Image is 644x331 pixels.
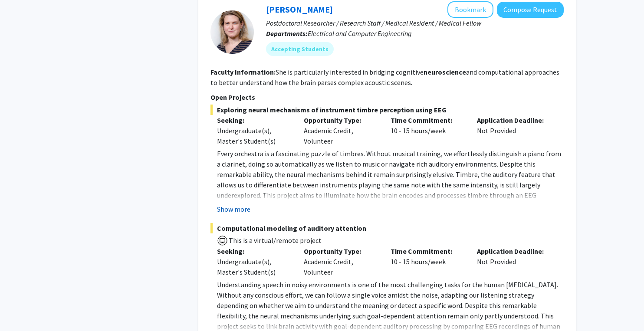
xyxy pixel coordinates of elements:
[210,92,564,102] p: Open Projects
[304,246,378,256] p: Opportunity Type:
[477,246,551,256] p: Application Deadline:
[297,246,384,277] div: Academic Credit, Volunteer
[266,4,333,15] a: [PERSON_NAME]
[210,68,559,87] fg-read-more: She is particularly interested in bridging cognitive and computational approaches to better under...
[210,223,564,233] span: Computational modeling of auditory attention
[210,105,564,115] span: Exploring neural mechanisms of instrument timbre perception using EEG
[228,236,322,245] span: This is a virtual/remote project
[217,125,291,146] div: Undergraduate(s), Master's Student(s)
[308,29,412,38] span: Electrical and Computer Engineering
[391,115,464,125] p: Time Commitment:
[266,18,564,28] p: Postdoctoral Researcher / Research Staff / Medical Resident / Medical Fellow
[304,115,378,125] p: Opportunity Type:
[497,2,564,18] button: Compose Request to Moira-Phoebe Huet
[217,148,564,232] p: Every orchestra is a fascinating puzzle of timbres. Without musical training, we effortlessly dis...
[217,256,291,277] div: Undergraduate(s), Master's Student(s)
[384,115,471,146] div: 10 - 15 hours/week
[384,246,471,277] div: 10 - 15 hours/week
[391,246,464,256] p: Time Commitment:
[477,115,551,125] p: Application Deadline:
[447,1,493,18] button: Add Moira-Phoebe Huet to Bookmarks
[7,292,37,324] iframe: Chat
[297,115,384,146] div: Academic Credit, Volunteer
[424,68,466,76] b: neuroscience
[210,68,276,76] b: Faculty Information:
[470,246,557,277] div: Not Provided
[217,115,291,125] p: Seeking:
[217,246,291,256] p: Seeking:
[266,29,308,38] b: Departments:
[266,42,334,56] mat-chip: Accepting Students
[470,115,557,146] div: Not Provided
[217,204,250,214] button: Show more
